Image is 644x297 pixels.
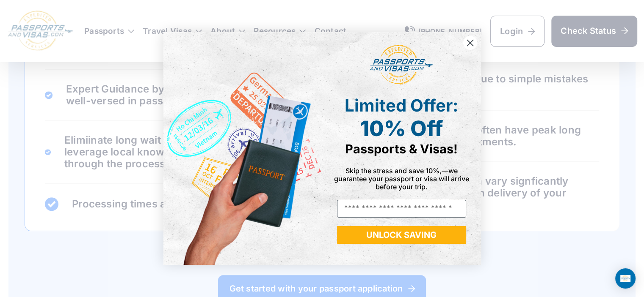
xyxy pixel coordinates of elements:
button: Close dialog [463,35,478,50]
button: UNLOCK SAVING [337,226,466,244]
div: Open Intercom Messenger [615,268,636,289]
span: 10% Off [360,116,443,141]
img: passports and visas [370,45,433,84]
img: de9cda0d-0715-46ca-9a25-073762a91ba7.png [163,32,322,264]
span: Skip the stress and save 10%,—we guarantee your passport or visa will arrive before your trip. [334,166,469,191]
span: Passports & Visas! [345,142,458,156]
span: Limited Offer: [345,95,458,116]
